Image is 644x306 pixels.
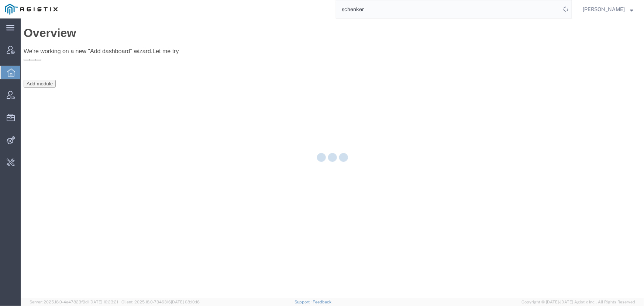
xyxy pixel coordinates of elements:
[5,4,58,15] img: logo
[3,61,35,69] button: Add module
[295,300,313,304] a: Support
[583,5,625,13] span: Jenneffer Jahraus
[313,300,332,304] a: Feedback
[582,5,634,14] button: [PERSON_NAME]
[521,299,635,305] span: Copyright © [DATE]-[DATE] Agistix Inc., All Rights Reserved
[121,300,200,304] span: Client: 2025.18.0-7346316
[30,300,118,304] span: Server: 2025.18.0-4e47823f9d1
[336,0,561,18] input: Search for shipment number, reference number
[3,30,132,36] span: We're working on a new "Add dashboard" wizard.
[89,300,118,304] span: [DATE] 10:23:21
[171,300,200,304] span: [DATE] 08:10:16
[3,8,620,21] h1: Overview
[132,30,158,36] a: Let me try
